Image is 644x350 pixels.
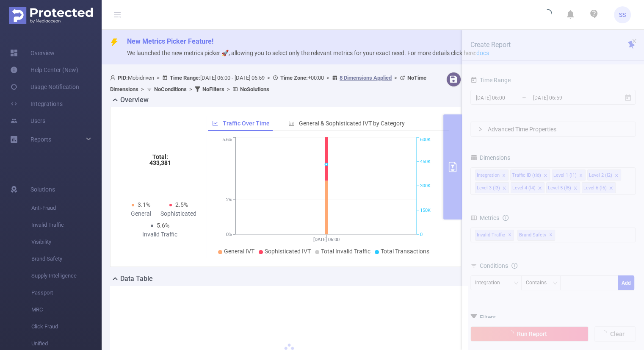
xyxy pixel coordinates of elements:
[30,131,51,148] a: Reports
[226,197,232,203] tspan: 2%
[122,209,160,218] div: General
[127,37,213,45] span: New Metrics Picker Feature!
[420,208,431,213] tspan: 150K
[149,159,171,166] tspan: 433,381
[30,136,51,143] span: Reports
[240,86,269,92] b: No Solutions
[110,75,118,81] i: icon: user
[175,201,188,208] span: 2.5%
[222,137,232,143] tspan: 5.6%
[120,95,149,105] h2: Overview
[10,61,78,78] a: Help Center (New)
[631,38,637,44] i: icon: close
[420,137,431,143] tspan: 600K
[223,120,270,127] span: Traffic Over Time
[226,232,232,237] tspan: 0%
[120,274,153,284] h2: Data Table
[299,120,405,127] span: General & Sophisticated IVT by Category
[31,267,102,284] span: Supply Intelligence
[265,75,273,81] span: >
[138,201,150,208] span: 3.1%
[187,86,195,92] span: >
[392,75,400,81] span: >
[9,7,93,24] img: Protected Media
[313,237,339,242] tspan: [DATE] 06:00
[157,222,169,229] span: 5.6%
[154,75,162,81] span: >
[10,78,79,95] a: Usage Notification
[170,75,200,81] b: Time Range:
[138,86,146,92] span: >
[381,248,429,255] span: Total Transactions
[288,120,294,126] i: icon: bar-chart
[31,233,102,250] span: Visibility
[420,159,431,164] tspan: 450K
[324,75,332,81] span: >
[321,248,370,255] span: Total Invalid Traffic
[10,95,63,112] a: Integrations
[619,6,626,23] span: SS
[31,284,102,301] span: Passport
[265,248,311,255] span: Sophisticated IVT
[127,50,489,56] span: We launched the new metrics picker 🚀, allowing you to select only the relevant metrics for your e...
[542,9,552,21] i: icon: loading
[30,181,55,198] span: Solutions
[154,86,187,92] b: No Conditions
[31,250,102,267] span: Brand Safety
[420,232,423,237] tspan: 0
[340,75,392,81] u: 8 Dimensions Applied
[31,217,102,233] span: Invalid Traffic
[31,301,102,318] span: MRC
[152,153,168,160] tspan: Total:
[118,75,128,81] b: PID:
[476,50,489,56] a: docs
[110,75,426,92] span: Mobidriven [DATE] 06:00 - [DATE] 06:59 +00:00
[280,75,308,81] b: Time Zone:
[10,44,55,61] a: Overview
[31,318,102,335] span: Click Fraud
[10,112,45,129] a: Users
[110,38,119,47] i: icon: thunderbolt
[420,183,431,189] tspan: 300K
[224,248,254,255] span: General IVT
[31,200,102,217] span: Anti-Fraud
[224,86,232,92] span: >
[212,120,218,126] i: icon: line-chart
[141,230,179,239] div: Invalid Traffic
[631,36,637,46] button: icon: close
[160,209,198,218] div: Sophisticated
[202,86,224,92] b: No Filters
